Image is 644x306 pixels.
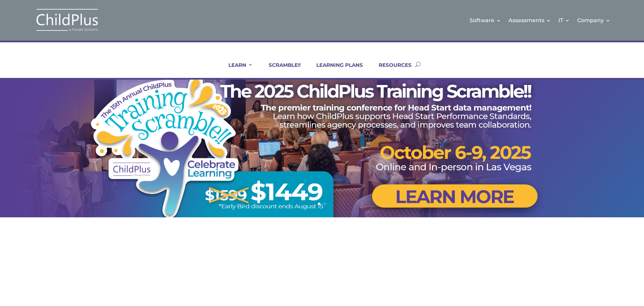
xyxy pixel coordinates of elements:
a: RESOURCES [370,62,412,78]
a: Software [470,7,501,34]
a: 2 [324,203,326,205]
a: Company [577,7,610,34]
a: 1 [318,203,320,205]
a: SCRAMBLE!! [260,62,301,78]
a: Assessments [508,7,551,34]
a: LEARNING PLANS [308,62,363,78]
a: LEARN [220,62,253,78]
a: IT [558,7,570,34]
